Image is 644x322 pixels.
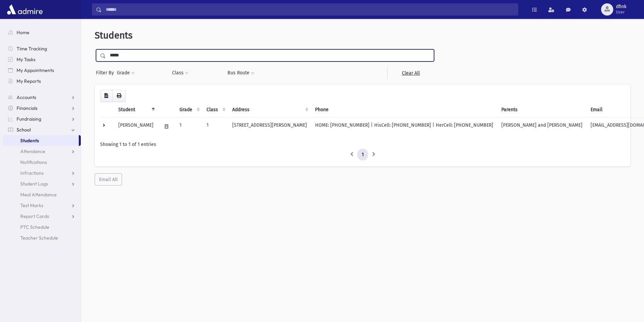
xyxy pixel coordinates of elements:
[20,213,49,219] span: Report Cards
[3,189,81,200] a: Meal Attendance
[100,90,113,102] button: CSV
[20,181,48,187] span: Student Logs
[3,146,81,157] a: Attendance
[3,103,81,114] a: Financials
[311,117,497,135] td: HOME: [PHONE_NUMBER] | HisCell: [PHONE_NUMBER] | HerCell: [PHONE_NUMBER]
[100,141,625,148] div: Showing 1 to 1 of 1 entries
[3,178,81,189] a: Student Logs
[497,102,587,118] th: Parents
[5,3,44,16] img: AdmirePro
[17,94,36,100] span: Accounts
[20,170,44,176] span: Infractions
[17,105,38,111] span: Financials
[3,43,81,54] a: Time Tracking
[17,56,35,63] span: My Tasks
[227,67,255,79] button: Bus Route
[3,211,81,222] a: Report Cards
[3,54,81,65] a: My Tasks
[17,78,41,84] span: My Reports
[357,149,368,161] a: 1
[3,200,81,211] a: Test Marks
[3,157,81,168] a: Notifications
[3,65,81,76] a: My Appointments
[202,102,228,118] th: Class: activate to sort column ascending
[3,135,79,146] a: Students
[172,67,189,79] button: Class
[114,102,158,118] th: Student: activate to sort column descending
[228,102,311,118] th: Address: activate to sort column ascending
[3,124,81,135] a: School
[102,3,518,16] input: Search
[3,232,81,243] a: Teacher Schedule
[3,27,81,38] a: Home
[175,102,202,118] th: Grade: activate to sort column ascending
[20,235,58,241] span: Teacher Schedule
[17,67,54,73] span: My Appointments
[112,90,126,102] button: Print
[20,192,57,198] span: Meal Attendance
[20,148,45,154] span: Attendance
[3,168,81,178] a: Infractions
[228,117,311,135] td: [STREET_ADDRESS][PERSON_NAME]
[17,127,31,133] span: School
[20,138,39,144] span: Students
[117,67,135,79] button: Grade
[114,117,158,135] td: [PERSON_NAME]
[3,92,81,103] a: Accounts
[17,46,47,52] span: Time Tracking
[17,116,41,122] span: Fundraising
[202,117,228,135] td: 1
[387,67,434,79] a: Clear All
[20,202,43,208] span: Test Marks
[96,69,117,76] span: Filter By
[497,117,587,135] td: [PERSON_NAME] and [PERSON_NAME]
[20,159,47,165] span: Notifications
[95,30,133,41] span: Students
[616,9,626,15] span: User
[3,76,81,86] a: My Reports
[175,117,202,135] td: 1
[3,222,81,232] a: PTC Schedule
[20,224,49,230] span: PTC Schedule
[311,102,497,118] th: Phone
[3,114,81,124] a: Fundraising
[17,29,29,35] span: Home
[616,4,626,9] span: dfink
[95,173,122,185] button: Email All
